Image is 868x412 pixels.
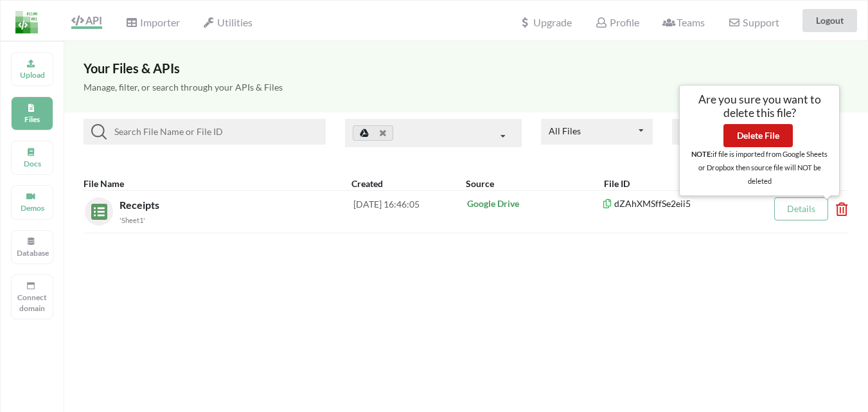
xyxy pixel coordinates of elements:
[595,16,639,28] span: Profile
[691,150,713,158] b: NOTE:
[17,202,48,213] p: Demos
[120,216,145,224] small: 'Sheet1'
[604,178,630,189] b: File ID
[549,127,581,136] div: All Files
[519,17,572,28] span: Upgrade
[787,203,815,214] a: Details
[17,292,48,314] p: Connect domain
[689,93,830,120] h5: Are you sure you want to delete this file?
[691,150,828,185] small: if file is imported from Google Sheets or Dropbox then source file will NOT be deleted
[84,178,124,189] b: File Name
[84,82,849,93] h5: Manage, filter, or search through your APIs & Files
[662,16,705,28] span: Teams
[107,124,321,139] input: Search File Name or File ID
[15,11,38,33] img: LogoIcon.png
[85,197,107,220] img: sheets.7a1b7961.svg
[125,16,179,28] span: Importer
[466,178,494,189] b: Source
[353,197,466,226] div: [DATE] 16:46:05
[17,114,48,125] p: Files
[71,14,102,26] span: API
[17,69,48,80] p: Upload
[351,178,383,189] b: Created
[802,9,857,32] button: Logout
[723,124,793,147] button: Delete File
[467,197,601,210] p: Google Drive
[84,60,849,76] h3: Your Files & APIs
[728,17,779,28] span: Support
[774,197,828,220] button: Details
[17,247,48,258] p: Database
[203,16,252,28] span: Utilities
[91,124,107,139] img: searchIcon.svg
[120,199,162,211] span: Receipts
[601,197,767,210] p: dZAhXMSffSe2eii5
[17,158,48,169] p: Docs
